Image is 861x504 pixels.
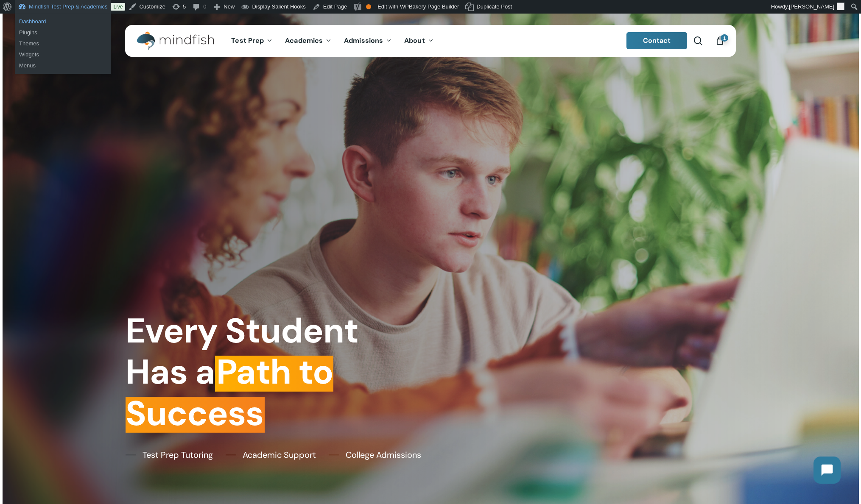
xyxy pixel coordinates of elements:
a: College Admissions [329,448,421,461]
a: Test Prep [225,37,279,45]
a: Academic Support [226,448,316,461]
a: Cart [715,36,724,45]
span: Academic Support [243,448,316,461]
ul: Mindfish Test Prep & Academics [15,14,111,41]
span: Contact [643,36,671,45]
a: Test Prep Tutoring [126,448,213,461]
span: About [404,36,425,45]
span: Test Prep [231,36,264,45]
div: OK [366,4,371,9]
nav: Main Menu [225,25,439,57]
a: About [398,37,440,45]
a: Admissions [338,37,398,45]
a: Widgets [15,49,111,60]
em: Path to Success [126,349,333,435]
iframe: Chatbot [805,448,849,492]
span: Academics [285,36,323,45]
a: Live [111,3,125,11]
a: Plugins [15,27,111,38]
span: College Admissions [346,448,421,461]
span: 1 [721,34,728,42]
span: [PERSON_NAME] [789,3,834,10]
header: Main Menu [125,25,736,57]
a: Themes [15,38,111,49]
a: Academics [279,37,338,45]
ul: Mindfish Test Prep & Academics [15,36,111,74]
a: Contact [626,32,688,49]
span: Admissions [344,36,383,45]
a: Menus [15,60,111,71]
span: Test Prep Tutoring [143,448,213,461]
h1: Every Student Has a [126,310,425,434]
a: Dashboard [15,16,111,27]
